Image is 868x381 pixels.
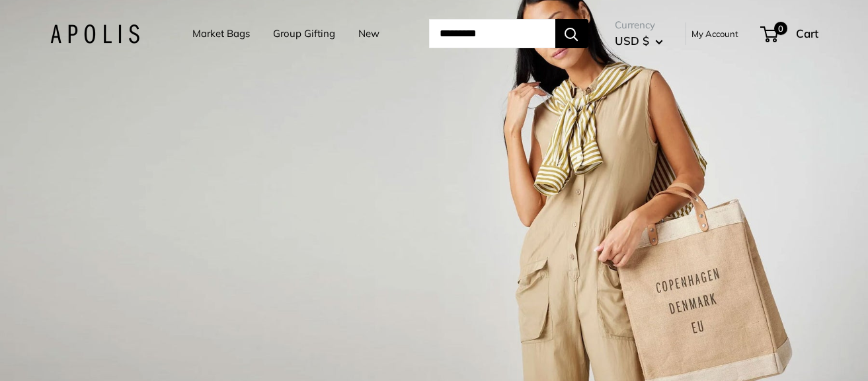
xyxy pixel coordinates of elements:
[762,23,818,44] a: 0 Cart
[615,30,663,52] button: USD $
[796,26,818,40] span: Cart
[273,24,335,43] a: Group Gifting
[615,34,649,48] span: USD $
[358,24,379,43] a: New
[691,26,738,42] a: My Account
[192,24,250,43] a: Market Bags
[773,22,787,35] span: 0
[50,24,139,44] img: Apolis
[429,19,555,48] input: Search...
[615,16,663,34] span: Currency
[555,19,588,48] button: Search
